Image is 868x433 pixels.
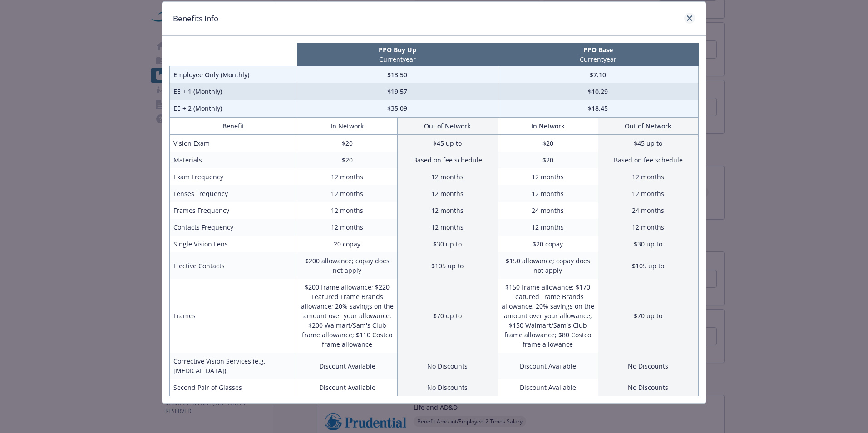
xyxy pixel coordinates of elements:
[598,379,698,396] td: No Discounts
[498,279,598,353] td: $150 frame allowance; $170 Featured Frame Brands allowance; 20% savings on the amount over your a...
[397,236,498,252] td: $30 up to
[297,135,397,152] td: $20
[499,45,696,54] p: PPO Base
[170,168,297,185] td: Exam Frequency
[297,152,397,168] td: $20
[397,185,498,202] td: 12 months
[598,219,698,236] td: 12 months
[297,100,498,117] td: $35.09
[498,152,598,168] td: $20
[170,66,297,84] td: Employee Only (Monthly)
[299,54,496,64] p: Current year
[162,1,706,404] div: compare plan details
[397,252,498,279] td: $105 up to
[297,353,397,379] td: Discount Available
[498,135,598,152] td: $20
[297,83,498,100] td: $19.57
[598,236,698,252] td: $30 up to
[684,13,695,24] a: close
[297,66,498,84] td: $13.50
[297,252,397,279] td: $200 allowance; copay does not apply
[498,83,698,100] td: $10.29
[170,135,297,152] td: Vision Exam
[299,45,496,54] p: PPO Buy Up
[170,100,297,117] td: EE + 2 (Monthly)
[498,185,598,202] td: 12 months
[598,168,698,185] td: 12 months
[170,202,297,219] td: Frames Frequency
[170,353,297,379] td: Corrective Vision Services (e.g. [MEDICAL_DATA])
[170,379,297,396] td: Second Pair of Glasses
[397,379,498,396] td: No Discounts
[170,236,297,252] td: Single Vision Lens
[498,118,598,135] th: In Network
[598,135,698,152] td: $45 up to
[297,379,397,396] td: Discount Available
[498,100,698,117] td: $18.45
[170,83,297,100] td: EE + 1 (Monthly)
[498,219,598,236] td: 12 months
[170,279,297,353] td: Frames
[170,152,297,168] td: Materials
[598,118,698,135] th: Out of Network
[297,118,397,135] th: In Network
[598,202,698,219] td: 24 months
[297,168,397,185] td: 12 months
[498,66,698,84] td: $7.10
[170,43,297,66] th: intentionally left blank
[297,219,397,236] td: 12 months
[498,252,598,279] td: $150 allowance; copay does not apply
[598,279,698,353] td: $70 up to
[297,185,397,202] td: 12 months
[297,202,397,219] td: 12 months
[397,168,498,185] td: 12 months
[170,219,297,236] td: Contacts Frequency
[498,202,598,219] td: 24 months
[173,13,218,25] h1: Benefits Info
[598,252,698,279] td: $105 up to
[498,236,598,252] td: $20 copay
[397,118,498,135] th: Out of Network
[598,185,698,202] td: 12 months
[170,252,297,279] td: Elective Contacts
[397,279,498,353] td: $70 up to
[498,379,598,396] td: Discount Available
[498,353,598,379] td: Discount Available
[397,135,498,152] td: $45 up to
[170,185,297,202] td: Lenses Frequency
[170,118,297,135] th: Benefit
[397,219,498,236] td: 12 months
[397,202,498,219] td: 12 months
[297,279,397,353] td: $200 frame allowance; $220 Featured Frame Brands allowance; 20% savings on the amount over your a...
[397,152,498,168] td: Based on fee schedule
[598,152,698,168] td: Based on fee schedule
[598,353,698,379] td: No Discounts
[499,54,696,64] p: Current year
[297,236,397,252] td: 20 copay
[397,353,498,379] td: No Discounts
[498,168,598,185] td: 12 months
